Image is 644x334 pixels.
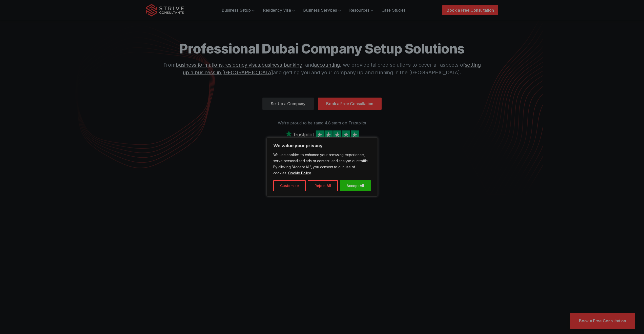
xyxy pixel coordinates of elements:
button: Reject All [308,180,338,191]
p: We use cookies to enhance your browsing experience, serve personalised ads or content, and analys... [273,152,371,176]
div: We value your privacy [266,137,378,197]
button: Customise [273,180,306,191]
button: Accept All [340,180,371,191]
p: We value your privacy [273,143,371,149]
a: Cookie Policy [288,171,311,175]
